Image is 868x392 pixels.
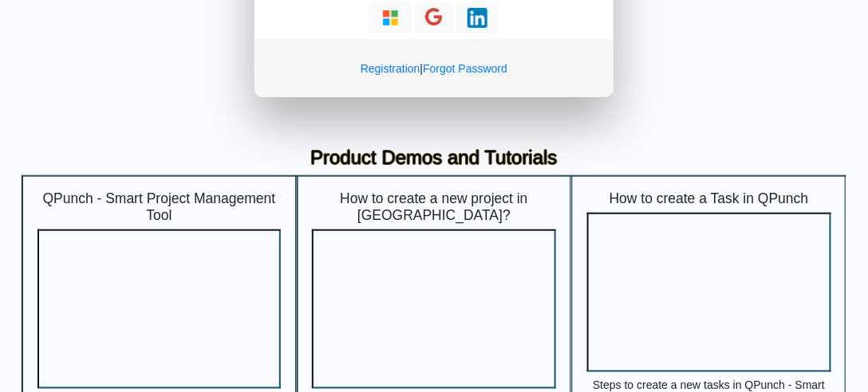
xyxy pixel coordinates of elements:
[369,2,412,33] button: Continue With Microsoft Azure
[254,40,614,97] div: |
[456,2,499,33] button: Continue With LinkedIn
[415,2,454,34] button: Continue With Google
[423,62,507,75] a: Forgot Password
[34,147,834,170] h3: Product Demos and Tutorials
[468,8,487,28] img: Loading...
[381,8,400,28] img: Loading...
[312,190,556,224] h5: How to create a new project in [GEOGRAPHIC_DATA]?
[37,190,282,224] h5: QPunch - Smart Project Management Tool
[587,190,831,207] h5: How to create a Task in QPunch
[361,62,420,75] a: Registration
